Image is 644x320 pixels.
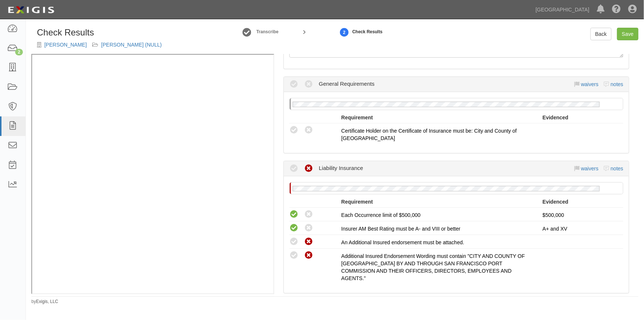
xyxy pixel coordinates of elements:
i: Compliant [289,237,299,246]
i: This compliance result is calculated automatically and cannot be changed [289,210,299,219]
div: 2 [15,49,23,55]
i: This compliance result is calculated automatically and cannot be changed [304,224,313,233]
strong: Evidenced [543,199,568,205]
a: [GEOGRAPHIC_DATA] [532,2,593,17]
span: Additional Insured Endorsement Wording must contain "CITY AND COUNTY OF [GEOGRAPHIC_DATA] BY AND ... [341,253,525,281]
p: $500,000 [543,211,595,219]
i: Non-Compliant [304,126,313,135]
span: Each Occurrence limit of $500,000 [341,212,421,218]
i: Compliant [289,164,299,173]
i: Non-Compliant [304,164,313,173]
span: Insurer AM Best Rating must be A- and VIII or better [341,226,461,232]
small: Transcribe [256,29,279,34]
small: Check Results [352,29,383,34]
i: Non-Compliant [304,80,313,89]
div: General Requirements [319,80,375,88]
a: Exigis, LLC [36,299,58,304]
a: waivers [581,81,598,87]
i: Compliant [289,126,299,135]
strong: Evidenced [543,115,568,120]
span: Certificate Holder on the Certificate of Insurance must be: City and County of [GEOGRAPHIC_DATA] [341,128,517,141]
a: Back [590,28,612,40]
a: Edit Document [241,24,252,40]
a: 2 [339,24,350,40]
small: by [31,299,58,305]
strong: 2 [339,28,350,37]
i: Non-Compliant [304,251,313,260]
a: [PERSON_NAME] [44,42,87,48]
a: Save [617,28,638,40]
i: Non-Compliant [304,237,313,246]
span: An Additional Insured endorsement must be attached. [341,239,464,245]
a: [PERSON_NAME] (NULL) [101,42,162,48]
i: Help Center - Complianz [612,5,621,14]
p: A+ and XV [543,225,595,232]
a: notes [611,166,623,171]
i: Compliant [289,251,299,260]
div: Liability Insurance [319,164,363,172]
i: This compliance result is calculated automatically and cannot be changed [304,210,313,219]
strong: Requirement [341,115,373,120]
i: This compliance result is calculated automatically and cannot be changed [289,224,299,233]
a: notes [611,81,623,87]
i: Compliant [289,80,299,89]
img: logo-5460c22ac91f19d4615b14bd174203de0afe785f0fc80cf4dbbc73dc1793850b.png [6,3,56,17]
a: Transcribe [255,28,279,34]
strong: Requirement [341,199,373,205]
a: waivers [581,166,598,171]
h1: Check Results [37,28,162,37]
